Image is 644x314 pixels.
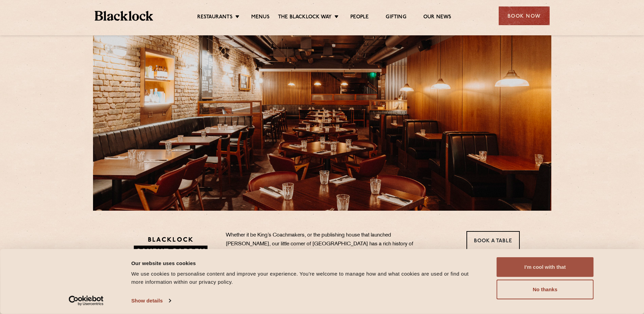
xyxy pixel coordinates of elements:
div: We use cookies to personalise content and improve your experience. You're welcome to manage how a... [131,270,481,286]
a: Usercentrics Cookiebot - opens in a new window [56,296,116,306]
img: BL_Textured_Logo-footer-cropped.svg [95,11,153,21]
button: I'm cool with that [497,257,594,277]
a: Restaurants [197,14,233,21]
a: Book a Table [466,231,520,250]
a: Gifting [386,14,406,21]
a: The Blacklock Way [278,14,332,21]
img: BLA_1470_CoventGarden_Website_Solid.svg [124,231,216,280]
a: Our News [423,14,452,21]
button: No thanks [497,280,594,299]
a: Menus [251,14,270,21]
div: Book Now [499,6,550,25]
div: Our website uses cookies [131,259,481,267]
a: Show details [131,296,171,306]
p: Whether it be King’s Coachmakers, or the publishing house that launched [PERSON_NAME], our little... [226,231,426,284]
a: People [350,14,369,21]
